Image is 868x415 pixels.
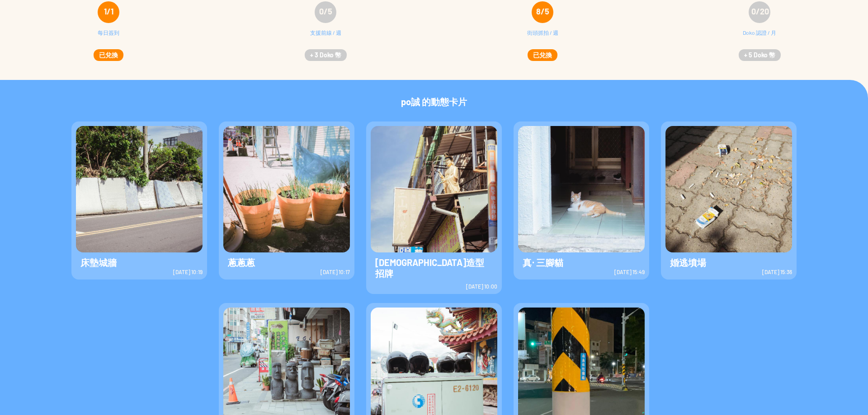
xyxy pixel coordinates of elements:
[94,49,123,61] button: 已兌換
[76,252,121,272] span: 床墊城牆
[466,283,497,289] span: [DATE] 10:00
[98,28,119,47] div: 每日簽到
[536,6,549,16] span: 8/5
[104,6,113,16] span: 1/1
[743,28,776,47] div: Doko 認證 / 月
[518,252,568,272] span: 真‧ 三腳貓
[762,269,792,275] span: [DATE] 15:36
[371,126,497,252] img: Visruth.jpg not found
[665,252,711,272] span: 婚逃墳場
[76,126,203,252] img: Visruth.jpg not found
[371,252,497,283] span: [DEMOGRAPHIC_DATA]造型招牌
[528,49,557,61] button: 已兌換
[614,269,645,275] span: [DATE] 15:49
[319,6,332,16] span: 0/5
[223,126,350,252] img: Visruth.jpg not found
[310,28,341,47] div: 支援前線 / 週
[527,28,558,47] div: 街頭抓拍 / 週
[518,126,645,252] img: Visruth.jpg not found
[665,126,792,252] img: Visruth.jpg not found
[739,49,781,61] button: + 5 Doko 幣
[223,252,259,272] span: 蔥蔥蔥
[173,269,203,275] span: [DATE] 10:19
[321,269,350,275] span: [DATE] 10:17
[751,6,769,16] span: 0/20
[305,49,347,61] button: + 3 Doko 幣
